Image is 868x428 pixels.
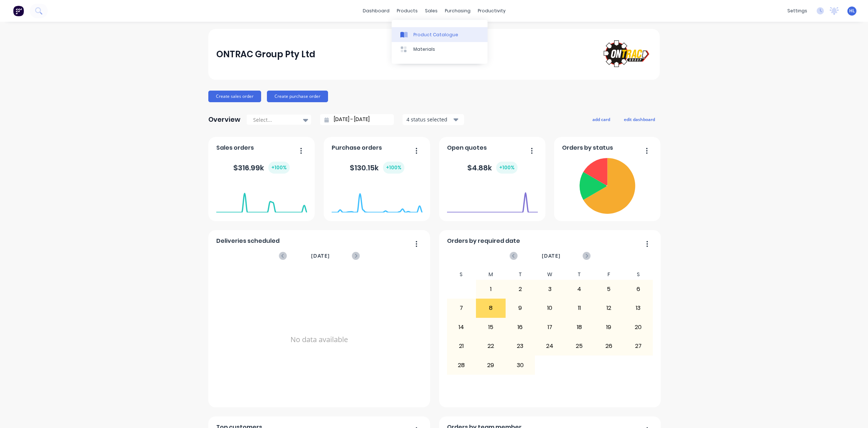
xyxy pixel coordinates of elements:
div: 10 [535,299,564,317]
div: + 100 % [268,162,290,174]
div: 14 [447,318,476,336]
div: settings [784,5,811,16]
button: edit dashboard [619,115,660,124]
div: F [594,269,624,280]
div: $ 130.15k [350,162,404,174]
span: Orders by required date [447,237,520,245]
button: add card [588,115,615,124]
div: 13 [624,299,653,317]
div: 8 [476,299,505,317]
span: Purchase orders [332,144,382,152]
span: HL [849,8,855,14]
div: 30 [506,356,535,374]
div: S [624,269,653,280]
div: W [535,269,565,280]
div: 24 [535,337,564,355]
span: [DATE] [542,252,561,260]
span: Sales orders [216,144,254,152]
div: 1 [476,280,505,298]
div: 9 [506,299,535,317]
div: 17 [535,318,564,336]
div: 23 [506,337,535,355]
div: productivity [474,5,509,16]
button: Create purchase order [267,91,328,102]
span: [DATE] [311,252,330,260]
div: 15 [476,318,505,336]
div: 25 [565,337,594,355]
div: $ 316.99k [233,162,290,174]
div: 7 [447,299,476,317]
div: 3 [535,280,564,298]
span: Open quotes [447,144,487,152]
a: dashboard [359,5,393,16]
img: Factory [13,5,24,16]
div: 19 [594,318,623,336]
a: Materials [392,42,488,57]
div: 28 [447,356,476,374]
div: M [476,269,506,280]
div: T [565,269,594,280]
a: Product Catalogue [392,27,488,42]
button: Create sales order [208,91,261,102]
div: Overview [208,112,241,127]
div: 2 [506,280,535,298]
div: Product Catalogue [413,32,458,38]
div: 16 [506,318,535,336]
div: $ 4.88k [467,162,518,174]
div: T [506,269,535,280]
div: ONTRAC Group Pty Ltd [216,47,315,62]
div: + 100 % [383,162,404,174]
div: S [447,269,476,280]
div: No data available [216,269,422,410]
div: 11 [565,299,594,317]
div: purchasing [441,5,474,16]
div: 6 [624,280,653,298]
div: + 100 % [496,162,518,174]
div: sales [421,5,441,16]
div: products [393,5,421,16]
div: 12 [594,299,623,317]
div: 22 [476,337,505,355]
div: 20 [624,318,653,336]
div: 26 [594,337,623,355]
div: 4 status selected [407,116,452,123]
div: 29 [476,356,505,374]
img: ONTRAC Group Pty Ltd [601,38,652,71]
div: 21 [447,337,476,355]
div: Materials [413,46,435,53]
div: 5 [594,280,623,298]
span: Orders by status [562,144,613,152]
div: 18 [565,318,594,336]
div: 27 [624,337,653,355]
button: 4 status selected [403,114,464,125]
div: 4 [565,280,594,298]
